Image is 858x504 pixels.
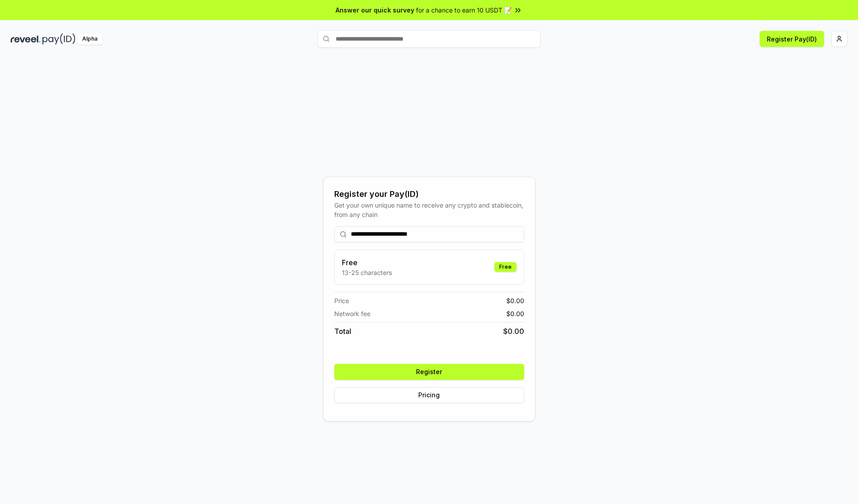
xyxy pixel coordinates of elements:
[760,31,824,47] button: Register Pay(ID)
[334,188,524,200] div: Register your Pay(ID)
[11,33,41,45] img: reveel_dark
[506,296,524,305] span: $ 0.00
[506,309,524,318] span: $ 0.00
[342,257,392,268] h3: Free
[42,33,76,45] img: pay_id
[416,5,512,15] span: for a chance to earn 10 USDT 📝
[503,326,524,337] span: $ 0.00
[334,309,370,318] span: Network fee
[334,200,524,219] div: Get your own unique name to receive any crypto and stablecoin, from any chain
[334,296,349,305] span: Price
[334,364,524,380] button: Register
[342,268,392,277] p: 13-25 characters
[336,5,414,15] span: Answer our quick survey
[334,387,524,403] button: Pricing
[77,33,102,45] div: Alpha
[494,262,517,272] div: Free
[334,326,351,337] span: Total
